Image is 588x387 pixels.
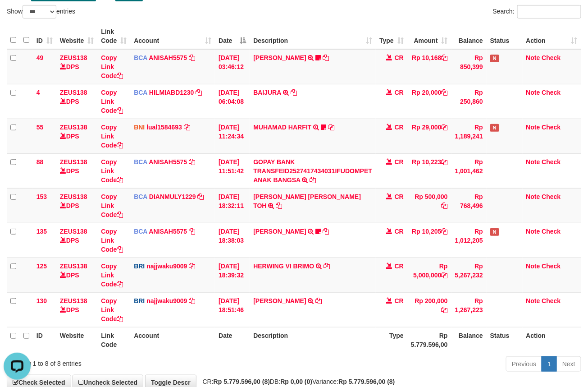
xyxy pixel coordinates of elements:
[451,84,487,119] td: Rp 250,860
[60,263,87,270] a: ZEUS138
[442,228,448,235] a: Copy Rp 10,205 to clipboard
[4,4,31,31] button: Open LiveChat chat widget
[526,297,540,304] a: Note
[214,378,270,385] strong: Rp 5.779.596,00 (8)
[250,327,376,353] th: Description
[97,23,130,49] th: Link Code: activate to sort column ascending
[451,49,487,84] td: Rp 850,399
[451,119,487,153] td: Rp 1,189,241
[149,89,194,96] a: HILMIABD1230
[7,5,75,18] label: Show entries
[526,54,540,61] a: Note
[184,124,190,131] a: Copy lual1584693 to clipboard
[149,193,196,200] a: DIANMULY1229
[33,327,56,353] th: ID
[56,23,97,49] th: Website: activate to sort column ascending
[134,54,147,61] span: BCA
[542,124,561,131] a: Check
[442,158,448,166] a: Copy Rp 10,223 to clipboard
[130,23,215,49] th: Account: activate to sort column ascending
[146,297,187,304] a: najjwaku9009
[36,124,44,131] span: 55
[407,223,451,258] td: Rp 10,205
[101,89,123,114] a: Copy Link Code
[276,202,282,209] a: Copy CARINA OCTAVIA TOH to clipboard
[556,356,581,372] a: Next
[487,327,523,353] th: Status
[36,228,47,235] span: 135
[215,258,250,292] td: [DATE] 18:39:32
[134,124,145,131] span: BNI
[253,193,361,209] a: [PERSON_NAME] [PERSON_NAME] TOH
[442,124,448,131] a: Copy Rp 29,000 to clipboard
[215,188,250,223] td: [DATE] 18:32:11
[376,23,407,49] th: Type: activate to sort column ascending
[407,153,451,188] td: Rp 10,223
[338,378,395,385] strong: Rp 5.779.596,00 (8)
[253,124,311,131] a: MUHAMAD HARFIT
[253,263,314,270] a: HERWING VI BRIMO
[215,292,250,327] td: [DATE] 18:51:46
[451,153,487,188] td: Rp 1,001,462
[542,158,561,166] a: Check
[542,356,557,372] a: 1
[506,356,542,372] a: Previous
[101,124,123,149] a: Copy Link Code
[323,54,329,61] a: Copy INA PAUJANAH to clipboard
[542,263,561,270] a: Check
[36,54,44,61] span: 49
[101,193,123,218] a: Copy Link Code
[60,89,87,96] a: ZEUS138
[56,49,97,84] td: DPS
[523,23,581,49] th: Action: activate to sort column ascending
[442,54,448,61] a: Copy Rp 10,168 to clipboard
[395,228,404,235] span: CR
[542,297,561,304] a: Check
[253,54,306,61] a: [PERSON_NAME]
[36,263,47,270] span: 125
[526,89,540,96] a: Note
[442,272,448,279] a: Copy Rp 5,000,000 to clipboard
[451,188,487,223] td: Rp 768,496
[215,327,250,353] th: Date
[526,158,540,166] a: Note
[198,378,395,385] span: CR: DB: Variance:
[395,89,404,96] span: CR
[101,158,123,184] a: Copy Link Code
[7,355,238,368] div: Showing 1 to 8 of 8 entries
[376,327,407,353] th: Type
[487,23,523,49] th: Status
[56,119,97,153] td: DPS
[253,89,281,96] a: BAIJURA
[442,89,448,96] a: Copy Rp 20,000 to clipboard
[215,153,250,188] td: [DATE] 11:51:42
[130,327,215,353] th: Account
[542,54,561,61] a: Check
[56,84,97,119] td: DPS
[517,5,581,18] input: Search:
[328,124,334,131] a: Copy MUHAMAD HARFIT to clipboard
[97,327,130,353] th: Link Code
[101,263,123,288] a: Copy Link Code
[407,23,451,49] th: Amount: activate to sort column ascending
[395,193,404,200] span: CR
[60,228,87,235] a: ZEUS138
[56,153,97,188] td: DPS
[442,306,448,313] a: Copy Rp 200,000 to clipboard
[149,228,187,235] a: ANISAH5575
[291,89,297,96] a: Copy BAIJURA to clipboard
[101,54,123,79] a: Copy Link Code
[451,292,487,327] td: Rp 1,267,223
[215,84,250,119] td: [DATE] 06:04:08
[253,228,306,235] a: [PERSON_NAME]
[451,223,487,258] td: Rp 1,012,205
[134,158,147,166] span: BCA
[490,124,499,132] span: Has Note
[280,378,312,385] strong: Rp 0,00 (0)
[60,193,87,200] a: ZEUS138
[56,188,97,223] td: DPS
[316,297,322,304] a: Copy MUHAMMAD KAMIL to clipboard
[189,54,195,61] a: Copy ANISAH5575 to clipboard
[526,228,540,235] a: Note
[526,263,540,270] a: Note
